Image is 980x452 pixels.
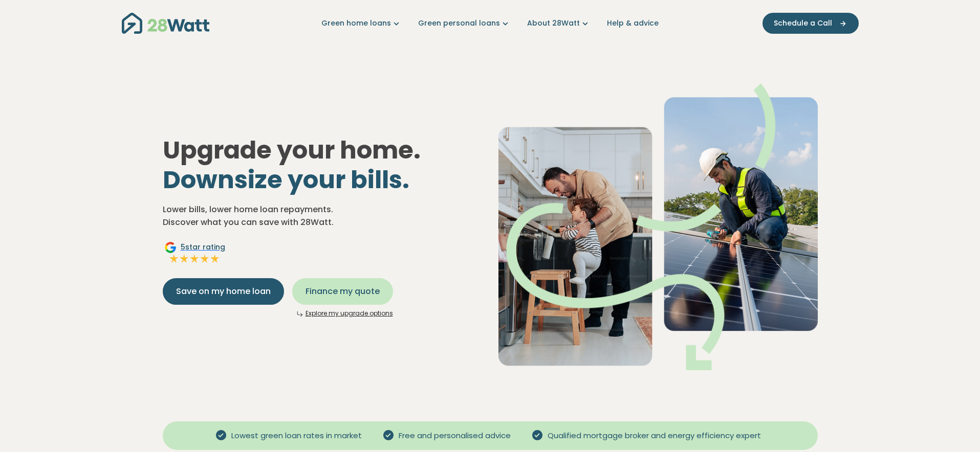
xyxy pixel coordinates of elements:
p: Lower bills, lower home loan repayments. Discover what you can save with 28Watt. [163,203,482,229]
span: Free and personalised advice [395,430,515,442]
a: About 28Watt [527,18,591,29]
img: Full star [169,254,179,264]
button: Schedule a Call [763,13,859,34]
span: Lowest green loan rates in market [227,430,366,442]
img: Full star [200,254,210,264]
span: Schedule a Call [774,18,832,29]
a: Green personal loans [418,18,511,29]
nav: Main navigation [122,10,859,36]
a: Green home loans [321,18,402,29]
button: Finance my quote [292,278,393,305]
a: Google5star ratingFull starFull starFull starFull starFull star [163,241,227,266]
span: Save on my home loan [176,285,271,298]
a: Explore my upgrade options [306,309,393,318]
h1: Upgrade your home. [163,135,482,194]
button: Save on my home loan [163,278,284,305]
img: Dad helping toddler [498,83,818,370]
span: Qualified mortgage broker and energy efficiency expert [543,430,765,442]
img: Full star [189,254,200,264]
img: Full star [210,254,220,264]
img: 28Watt [122,13,209,34]
img: Full star [179,254,189,264]
span: Finance my quote [306,285,380,298]
img: Google [164,241,177,254]
span: Downsize your bills. [163,163,409,197]
a: Help & advice [607,18,659,29]
span: 5 star rating [181,242,225,253]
